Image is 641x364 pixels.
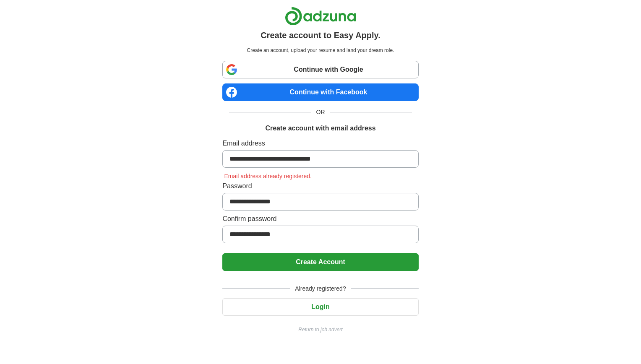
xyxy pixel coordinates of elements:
[222,253,418,271] button: Create Account
[311,108,330,117] span: OR
[222,61,418,78] a: Continue with Google
[222,298,418,316] button: Login
[265,123,375,133] h1: Create account with email address
[290,284,351,293] span: Already registered?
[224,47,417,54] p: Create an account, upload your resume and land your dream role.
[222,303,418,310] a: Login
[222,173,313,179] span: Email address already registered.
[261,29,380,42] h1: Create account to Easy Apply.
[222,138,418,148] label: Email address
[222,326,418,333] a: Return to job advert
[222,214,418,224] label: Confirm password
[222,181,418,191] label: Password
[222,83,418,101] a: Continue with Facebook
[285,7,356,26] img: Adzuna logo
